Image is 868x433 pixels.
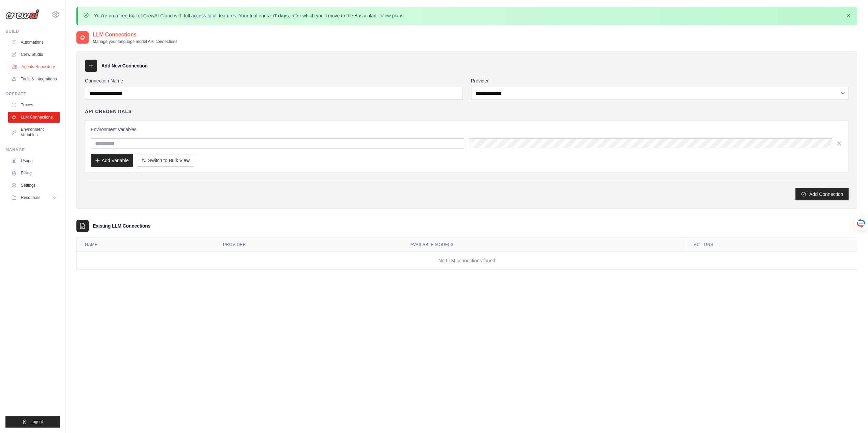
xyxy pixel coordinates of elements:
[8,49,60,60] a: Crew Studio
[5,29,60,34] div: Build
[215,238,402,252] th: Provider
[8,37,60,48] a: Automations
[77,238,215,252] th: Name
[471,77,849,84] label: Provider
[686,238,857,252] th: Actions
[8,99,60,110] a: Traces
[8,168,60,179] a: Billing
[8,180,60,191] a: Settings
[380,13,403,18] a: View plans
[93,222,150,229] h3: Existing LLM Connections
[77,252,857,270] td: No LLM connections found
[91,126,843,133] h3: Environment Variables
[274,13,289,18] strong: 7 days
[5,416,60,428] button: Logout
[8,192,60,203] button: Resources
[93,39,177,44] p: Manage your language model API connections
[9,61,60,72] a: Agents Repository
[8,124,60,140] a: Environment Variables
[8,74,60,84] a: Tools & Integrations
[795,188,849,200] button: Add Connection
[5,9,40,19] img: Logo
[148,157,190,164] span: Switch to Bulk View
[8,112,60,123] a: LLM Connections
[85,77,463,84] label: Connection Name
[8,155,60,166] a: Usage
[94,12,405,19] p: You're on a free trial of CrewAI Cloud with full access to all features. Your trial ends in , aft...
[5,147,60,153] div: Manage
[93,31,177,39] h2: LLM Connections
[21,195,40,200] span: Resources
[402,238,686,252] th: Available Models
[101,62,148,69] h3: Add New Connection
[30,419,43,424] span: Logout
[85,108,132,115] h4: API Credentials
[137,154,194,167] button: Switch to Bulk View
[5,91,60,97] div: Operate
[91,154,133,167] button: Add Variable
